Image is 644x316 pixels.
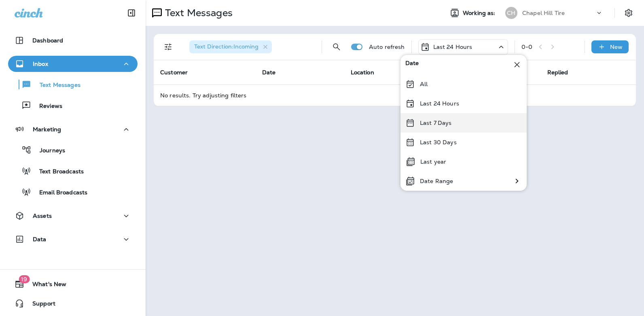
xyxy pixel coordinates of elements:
p: Last 24 Hours [420,100,459,107]
span: Text Direction : Incoming [194,43,258,50]
p: Reviews [31,103,62,110]
p: Last year [420,158,446,165]
button: Reviews [8,97,138,114]
button: Filters [160,39,176,55]
span: Working as: [463,10,497,17]
button: Marketing [8,121,138,137]
span: Location [351,69,374,76]
p: All [420,81,428,87]
p: Journeys [32,147,65,155]
p: Marketing [33,126,61,133]
button: Data [8,231,138,247]
div: Text Direction:Incoming [189,40,272,53]
p: Last 24 Hours [433,44,472,50]
td: No results. Try adjusting filters [154,84,636,106]
button: 19What's New [8,276,138,292]
button: Assets [8,208,138,224]
p: Text Messages [162,7,233,19]
button: Collapse Sidebar [120,5,143,21]
span: Date [405,60,419,70]
span: Date [262,69,276,76]
span: 19 [19,275,30,283]
p: Date Range [420,178,453,184]
button: Search Messages [328,39,345,55]
p: Text Broadcasts [31,168,84,176]
div: 0 - 0 [521,44,532,50]
span: Replied [547,69,568,76]
p: Last 7 Days [420,120,452,126]
p: Assets [33,213,52,219]
span: What's New [24,281,66,291]
p: Chapel Hill Tire [522,10,565,16]
button: Email Broadcasts [8,183,138,200]
button: Dashboard [8,32,138,48]
span: Customer [160,69,188,76]
p: Last 30 Days [420,139,457,145]
button: Text Messages [8,76,138,93]
button: Text Broadcasts [8,162,138,179]
div: CH [505,7,517,19]
p: Auto refresh [369,44,405,50]
p: Inbox [33,61,48,67]
p: Dashboard [32,37,63,44]
p: Data [33,236,47,242]
button: Settings [621,6,636,20]
button: Inbox [8,56,138,72]
button: Support [8,295,138,312]
p: Email Broadcasts [31,189,87,197]
button: Journeys [8,141,138,158]
p: Text Messages [32,82,80,89]
span: Support [24,300,55,310]
p: New [610,44,623,50]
